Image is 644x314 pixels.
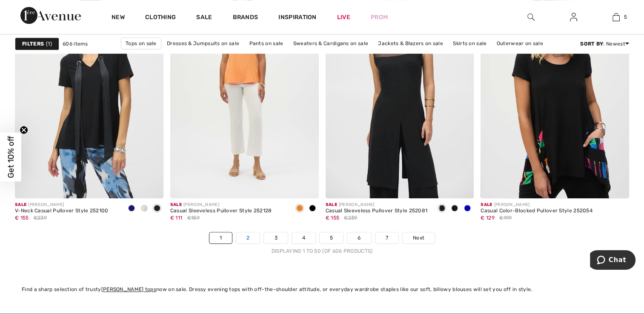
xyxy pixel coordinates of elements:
span: Inspiration [278,14,316,23]
img: My Info [570,12,577,22]
iframe: Opens a widget where you can chat to one of our agents [590,250,635,271]
span: Get 10% off [6,136,16,178]
a: Sale [196,14,212,23]
a: 5 [320,232,343,243]
div: [PERSON_NAME] [15,202,109,208]
a: Outerwear on sale [492,38,547,49]
div: [PERSON_NAME] [326,202,428,208]
span: Sale [170,202,182,207]
span: € 155 [326,215,340,221]
img: My Bag [613,12,620,22]
div: V-Neck Casual Pullover Style 252100 [15,208,109,214]
span: €239 [344,214,357,222]
span: 1 [46,40,52,48]
a: Dresses & Jumpsuits on sale [163,38,243,49]
span: €199 [499,214,512,222]
a: Sweaters & Cardigans on sale [289,38,372,49]
img: 1ère Avenue [20,7,81,24]
a: Brands [233,14,258,23]
span: €239 [34,214,47,222]
span: Sale [15,202,26,207]
span: €159 [187,214,200,222]
a: Tops on sale [121,37,161,49]
div: Casual Sleeveless Pullover Style 252128 [170,208,272,214]
div: Casual Color-Blocked Pullover Style 252054 [481,208,592,214]
a: Live [337,13,350,22]
div: Black [306,202,319,216]
a: Clothing [145,14,176,23]
a: 7 [375,232,398,243]
a: 3 [264,232,287,243]
span: Sale [326,202,337,207]
a: [PERSON_NAME] tops [101,286,156,292]
div: [PERSON_NAME] [481,202,592,208]
div: Displaying 1 to 50 (of 606 products) [15,247,629,255]
nav: Page navigation [15,232,629,255]
span: € 155 [15,215,29,221]
strong: Sort By [580,41,603,47]
div: Royal Sapphire 163 [461,202,474,216]
div: : Newest [580,40,629,48]
span: € 111 [170,215,183,221]
a: Skirts on sale [449,38,491,49]
div: Apricot [293,202,306,216]
button: Close teaser [20,126,28,134]
a: Jackets & Blazers on sale [374,38,447,49]
a: 5 [595,12,637,22]
span: 606 items [63,40,88,48]
a: 4 [292,232,315,243]
div: Find a sharp selection of trusty now on sale. Dressy evening tops with off-the-shoulder attitude,... [22,285,622,293]
a: 2 [236,232,260,243]
span: € 129 [481,215,495,221]
div: Midnight Blue [448,202,461,216]
img: search the website [527,12,535,22]
a: Pants on sale [245,38,287,49]
span: 5 [624,13,627,21]
a: 1 [209,232,232,243]
a: New [112,14,125,23]
span: Sale [481,202,492,207]
div: Casual Sleeveless Pullover Style 252081 [326,208,428,214]
a: Prom [371,13,388,22]
strong: Filters [22,40,44,48]
div: Black [151,202,163,216]
a: Next [403,232,435,243]
a: Sign In [563,12,584,23]
div: Black [435,202,448,216]
a: 6 [347,232,371,243]
div: Vanilla 30 [138,202,151,216]
div: [PERSON_NAME] [170,202,272,208]
div: Midnight Blue [125,202,138,216]
span: Next [413,234,424,242]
